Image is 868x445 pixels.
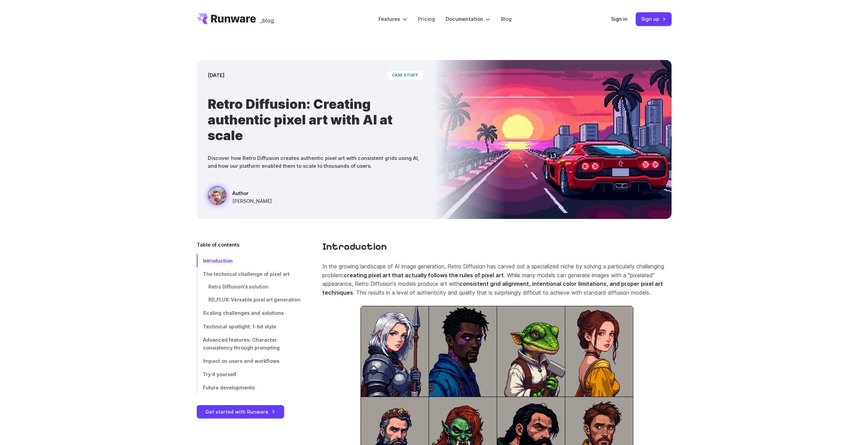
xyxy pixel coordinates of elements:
span: Scaling challenges and solutions [203,310,284,316]
a: a red sports car on a futuristic highway with a sunset and city skyline in the background, styled... [208,186,272,208]
a: Introduction [322,241,387,253]
a: Impact on users and workflows [197,354,300,368]
img: a red sports car on a futuristic highway with a sunset and city skyline in the background, styled... [434,60,672,219]
a: Scaling challenges and solutions [197,306,300,320]
span: Technical spotlight: 1-bit style [203,324,276,329]
span: Try it yourself [203,371,236,377]
span: case study [387,71,423,80]
a: Blog [501,15,512,23]
a: Future developments [197,381,300,394]
p: Discover how Retro Diffusion creates authentic pixel art with consistent grids using AI, and how ... [208,154,423,170]
span: [PERSON_NAME] [232,197,272,205]
a: Try it yourself [197,368,300,381]
span: RD_FLUX: Versatile pixel art generation [208,297,300,302]
a: Get started with Runware [197,405,284,418]
span: Impact on users and workflows [203,358,279,364]
a: Retro Diffusion's solution [197,281,300,294]
a: The technical challenge of pixel art [197,267,300,281]
a: Technical spotlight: 1-bit style [197,320,300,333]
a: Go to / [197,13,256,24]
label: Documentation [446,15,490,23]
label: Features [379,15,407,23]
a: Sign in [611,15,628,23]
span: Future developments [203,385,255,390]
span: Retro Diffusion's solution [208,284,268,290]
span: _blog [260,18,274,23]
span: Advanced features: Character consistency through prompting [203,337,280,351]
h1: Retro Diffusion: Creating authentic pixel art with AI at scale [208,96,423,143]
span: Table of contents [197,241,239,249]
p: In the growing landscape of AI image generation, Retro Diffusion has carved out a specialized nic... [322,262,672,297]
span: The technical challenge of pixel art [203,271,290,277]
strong: creating pixel art that actually follows the rules of pixel art [344,272,504,279]
a: Pricing [418,15,435,23]
a: _blog [260,13,274,24]
span: Introduction [203,258,233,264]
a: Sign up [636,12,672,26]
time: [DATE] [208,71,224,79]
a: RD_FLUX: Versatile pixel art generation [197,294,300,307]
span: Author [232,189,272,197]
a: Introduction [197,254,300,267]
strong: consistent grid alignment, intentional color limitations, and proper pixel art techniques [322,280,663,296]
a: Advanced features: Character consistency through prompting [197,333,300,354]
